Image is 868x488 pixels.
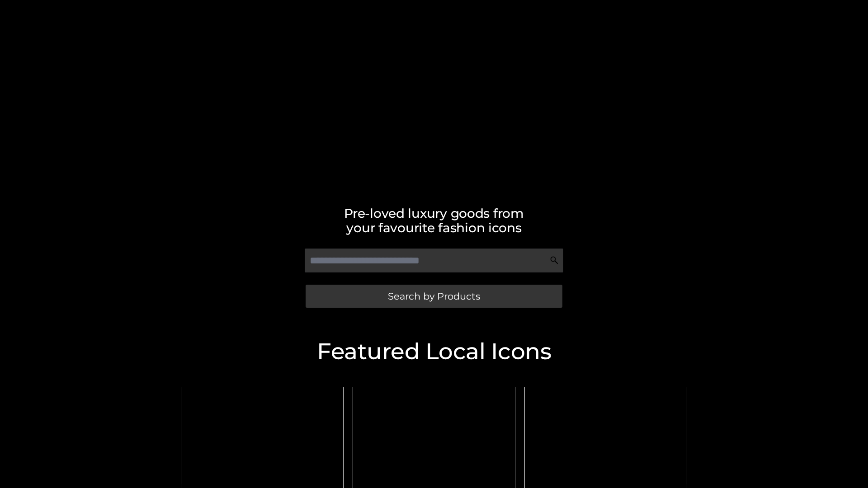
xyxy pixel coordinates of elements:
[550,256,559,265] img: Search Icon
[388,291,480,301] span: Search by Products
[176,340,692,363] h2: Featured Local Icons​
[176,206,692,235] h2: Pre-loved luxury goods from your favourite fashion icons
[306,285,562,308] a: Search by Products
